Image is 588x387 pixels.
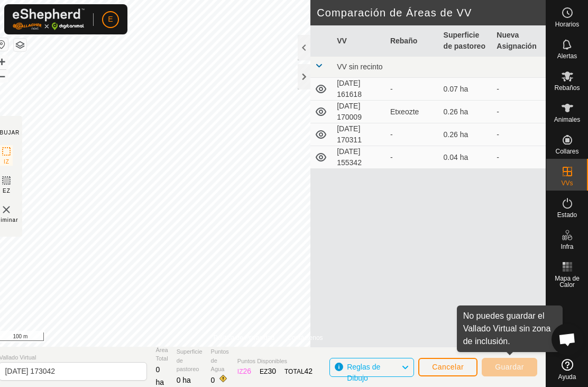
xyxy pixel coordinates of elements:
span: IZ [4,158,10,166]
td: - [492,123,546,146]
th: Rebaño [386,25,439,57]
a: Chat abierto [552,323,583,355]
span: Horarios [555,21,579,28]
span: Guardar [495,363,524,371]
td: 0.26 ha [439,101,493,123]
th: VV [333,25,386,57]
span: Mapa de Calor [549,275,585,288]
img: Logo Gallagher [13,8,85,30]
div: EZ [260,366,276,377]
span: Superficie de pastoreo [177,347,203,374]
button: Guardar [482,358,537,376]
span: 0 ha [155,365,164,386]
th: Superficie de pastoreo [439,25,493,57]
span: Cancelar [432,363,464,371]
span: Puntos Disponibles [237,357,313,366]
span: Reglas de Dibujo [347,363,380,382]
th: Nueva Asignación [492,25,546,57]
h2: Comparación de Áreas de VV [317,6,546,19]
a: Contáctenos [287,333,323,343]
span: Infra [561,244,573,250]
span: E [108,14,113,25]
td: [DATE] 170009 [333,101,386,123]
span: Alertas [557,53,577,59]
span: 30 [268,367,276,375]
td: [DATE] 155342 [333,146,386,169]
td: 0.26 ha [439,123,493,146]
td: - [492,78,546,101]
div: - [390,152,435,163]
span: EZ [3,187,11,195]
span: Ayuda [558,374,576,380]
div: TOTAL [284,366,313,377]
span: 0 [211,376,215,384]
a: Ayuda [546,355,588,384]
span: VVs [561,180,573,186]
td: 0.04 ha [439,146,493,169]
div: - [390,84,435,95]
td: - [492,101,546,123]
span: VV sin recinto [337,62,382,71]
button: Cancelar [418,358,477,376]
div: Etxeozte [390,106,435,118]
td: 0.07 ha [439,78,493,101]
span: 26 [243,367,252,375]
span: Puntos de Agua [211,347,229,374]
span: Collares [555,148,578,155]
td: [DATE] 161618 [333,78,386,101]
span: 0 ha [177,376,191,384]
span: Animales [554,116,580,123]
span: Área Total [155,346,168,363]
a: Política de Privacidad [214,333,274,343]
span: 42 [305,367,313,375]
td: - [492,146,546,169]
span: Rebaños [554,85,580,91]
button: Capas del Mapa [14,39,26,51]
div: - [390,129,435,140]
span: Estado [557,212,577,218]
td: [DATE] 170311 [333,123,386,146]
div: IZ [237,366,251,377]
